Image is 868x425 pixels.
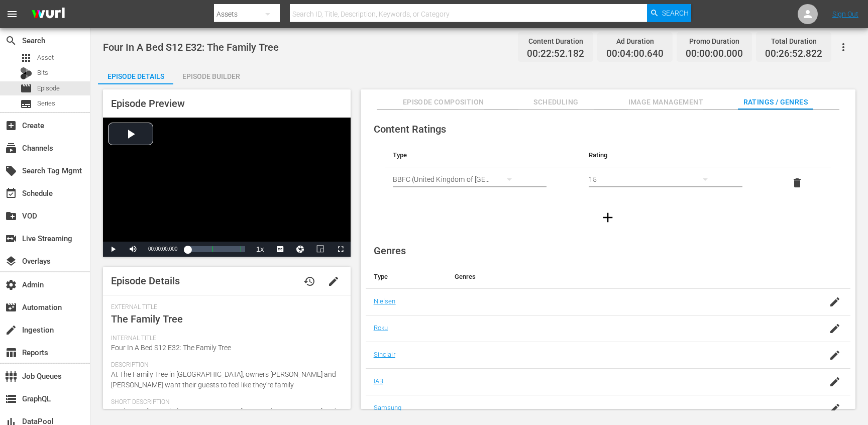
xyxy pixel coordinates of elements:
[686,34,743,48] div: Promo Duration
[518,96,594,109] span: Scheduling
[20,67,32,79] div: Bits
[37,53,54,63] span: Asset
[738,96,813,109] span: Ratings / Genres
[5,301,17,313] span: Automation
[5,279,17,291] span: Admin
[187,246,245,252] div: Progress Bar
[20,52,32,64] span: Asset
[5,233,17,245] span: Live Streaming
[374,297,396,305] a: Nielsen
[403,96,484,109] span: Episode Composition
[366,265,447,289] th: Type
[791,177,803,189] span: delete
[173,64,249,88] div: Episode Builder
[111,313,183,325] span: The Family Tree
[20,82,32,94] span: Episode
[785,171,809,195] button: delete
[111,344,231,352] span: Four In A Bed S12 E32: The Family Tree
[303,275,315,287] span: history
[5,35,17,47] span: Search
[173,64,249,84] button: Episode Builder
[628,96,703,109] span: Image Management
[123,242,143,257] button: Mute
[250,242,270,257] button: Playback Rate
[37,98,55,109] span: Series
[606,48,664,60] span: 00:04:00.640
[5,255,17,267] span: Overlays
[111,303,338,311] span: External Title
[111,335,338,343] span: Internal Title
[393,165,521,193] div: BBFC (United Kingdom of [GEOGRAPHIC_DATA] and [GEOGRAPHIC_DATA])
[5,370,17,382] span: Job Queues
[331,242,351,257] button: Fullscreen
[148,246,177,252] span: 00:00:00.000
[20,98,32,110] span: Series
[5,187,17,199] span: Schedule
[581,143,777,167] th: Rating
[111,361,338,369] span: Description
[385,143,831,198] table: simple table
[5,142,17,154] span: Channels
[765,34,822,48] div: Total Duration
[328,275,340,287] span: edit
[5,210,17,222] span: VOD
[290,242,310,257] button: Jump To Time
[37,83,60,93] span: Episode
[662,4,689,22] span: Search
[111,370,336,389] span: At The Family Tree in [GEOGRAPHIC_DATA], owners [PERSON_NAME] and [PERSON_NAME] want their guests...
[832,10,858,18] a: Sign Out
[374,245,406,257] span: Genres
[111,97,185,110] span: Episode Preview
[527,48,584,60] span: 00:22:52.182
[647,4,691,22] button: Search
[765,48,822,60] span: 00:26:52.822
[589,165,717,193] div: 15
[374,324,388,332] a: Roku
[5,324,17,336] span: Ingestion
[5,120,17,132] span: Create
[606,34,664,48] div: Ad Duration
[385,143,581,167] th: Type
[103,118,351,257] div: Video Player
[374,404,402,411] a: Samsung
[98,64,173,84] button: Episode Details
[527,34,584,48] div: Content Duration
[374,377,383,385] a: IAB
[111,275,180,287] span: Episode Details
[321,269,346,293] button: edit
[111,398,338,406] span: Short Description
[297,269,321,293] button: history
[686,48,743,60] span: 00:00:00.000
[447,265,797,289] th: Genres
[103,41,279,53] span: Four In A Bed S12 E32: The Family Tree
[5,165,17,177] span: Search Tag Mgmt
[310,242,331,257] button: Picture-in-Picture
[374,351,395,358] a: Sinclair
[103,242,123,257] button: Play
[24,3,72,26] img: ans4CAIJ8jUAAAAAAAAAAAAAAAAAAAAAAAAgQb4GAAAAAAAAAAAAAAAAAAAAAAAAJMjXAAAAAAAAAAAAAAAAAAAAAAAAgAT5G...
[270,242,290,257] button: Captions
[6,8,18,20] span: menu
[374,123,446,135] span: Content Ratings
[5,393,17,405] span: GraphQL
[98,64,173,88] div: Episode Details
[5,347,17,359] span: Reports
[37,68,48,78] span: Bits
